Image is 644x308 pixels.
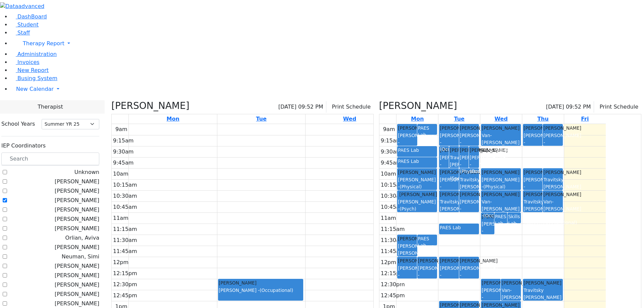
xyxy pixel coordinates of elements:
div: 9:45am [379,159,402,167]
div: [PERSON_NAME] [398,169,436,176]
label: [PERSON_NAME] [55,290,99,298]
label: [PERSON_NAME] [55,215,99,223]
div: PAES Lab [440,224,478,231]
div: 10:30am [379,192,406,200]
a: Busing System [11,75,57,81]
div: [PERSON_NAME] - [524,132,542,152]
span: (Physical) [399,184,422,189]
div: PAES Lab [398,158,436,165]
span: New Calendar [16,86,54,92]
label: School Years [1,120,35,128]
div: 10:45am [379,203,406,211]
label: [PERSON_NAME] [55,206,99,214]
div: [PERSON_NAME] - [460,265,478,285]
div: PAES Lab [398,147,436,153]
a: August 27, 2025 [342,114,358,124]
div: 10:45am [112,203,139,211]
span: (Physical) [483,184,505,189]
a: August 28, 2025 [536,114,550,124]
div: 11am [112,214,130,222]
span: (Occupational) [483,213,517,218]
div: PAES Lab [418,235,436,249]
div: [PERSON_NAME] [543,125,562,131]
label: [PERSON_NAME] [55,178,99,186]
div: [PERSON_NAME] [460,125,478,131]
div: [PERSON_NAME] [219,280,303,286]
span: Administration [17,51,57,57]
div: [PERSON_NAME] - [398,198,436,212]
div: 11:30am [379,236,406,244]
span: (Speech) [524,220,544,225]
input: Search [1,152,99,165]
div: [PERSON_NAME] [440,169,458,176]
label: [PERSON_NAME] [55,225,99,233]
div: 9:15am [379,137,402,145]
span: Therapy Report [23,40,64,47]
a: August 26, 2025 [452,114,466,124]
div: 9:15am [112,137,135,145]
div: 9:45am [112,159,135,167]
div: [PERSON_NAME] [398,125,416,131]
a: New Report [11,67,49,73]
span: (Occupational) [483,146,517,152]
a: August 25, 2025 [165,114,181,124]
div: 12:15pm [112,269,139,278]
div: [PERSON_NAME] - [470,154,478,175]
div: 12:30pm [379,281,406,289]
span: New Report [17,67,49,73]
label: [PERSON_NAME] [55,271,99,280]
label: [PERSON_NAME] [55,300,99,308]
div: 11am [379,214,397,222]
div: [PERSON_NAME] [482,191,520,198]
div: [PERSON_NAME] [460,257,478,264]
a: August 29, 2025 [580,114,590,124]
div: [PERSON_NAME] [524,280,562,286]
div: [PERSON_NAME] [482,125,520,131]
div: [PERSON_NAME] [398,235,416,242]
div: [PERSON_NAME] [PERSON_NAME] - [398,243,416,270]
div: 11:30am [112,236,139,244]
span: (Speech) [525,301,546,307]
div: [PERSON_NAME] [398,191,436,198]
div: 11:45am [112,247,139,255]
span: (Physical) [460,213,482,218]
label: Orlian, Aviva [65,234,99,242]
div: Travitsky [PERSON_NAME] - [524,198,542,226]
div: [PERSON_NAME] [543,169,562,176]
div: [PERSON_NAME] [440,191,458,198]
label: [PERSON_NAME] [55,243,99,251]
span: (Occupational) [260,288,293,293]
div: PAES Lab [418,125,436,138]
div: [PERSON_NAME] [398,257,416,264]
h3: [PERSON_NAME] [379,100,457,112]
div: 10am [379,170,397,178]
div: [PERSON_NAME] - [440,176,458,197]
div: Travitsky [PERSON_NAME] - [524,287,562,307]
div: [PERSON_NAME] [524,169,542,176]
span: (Occupational) [470,169,503,174]
div: Van-[PERSON_NAME] - [482,198,520,219]
div: [PERSON_NAME] [470,147,478,153]
a: Administration [11,51,57,57]
label: [PERSON_NAME] [55,196,99,204]
a: August 26, 2025 [255,114,268,124]
div: [PERSON_NAME] [450,147,459,153]
div: [PERSON_NAME] - [418,265,436,285]
span: (Occupational) [543,220,577,225]
div: 9am [114,125,129,133]
div: 10:15am [112,181,139,189]
span: (Speech) [440,220,460,225]
span: (Speech) [450,176,470,181]
a: Student [11,21,39,28]
div: Travitsky [PERSON_NAME] - [440,198,458,226]
span: (Occupational) [440,146,473,152]
div: 12pm [112,258,130,266]
div: Travitsky [PERSON_NAME] - [543,176,562,204]
label: [PERSON_NAME] [55,262,99,270]
div: 11:15am [379,225,406,233]
a: DashBoard [11,13,47,20]
h3: [PERSON_NAME] [111,100,190,112]
span: (Speech) [460,279,480,285]
span: (Speech) [543,146,564,152]
div: 9am [382,125,396,133]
